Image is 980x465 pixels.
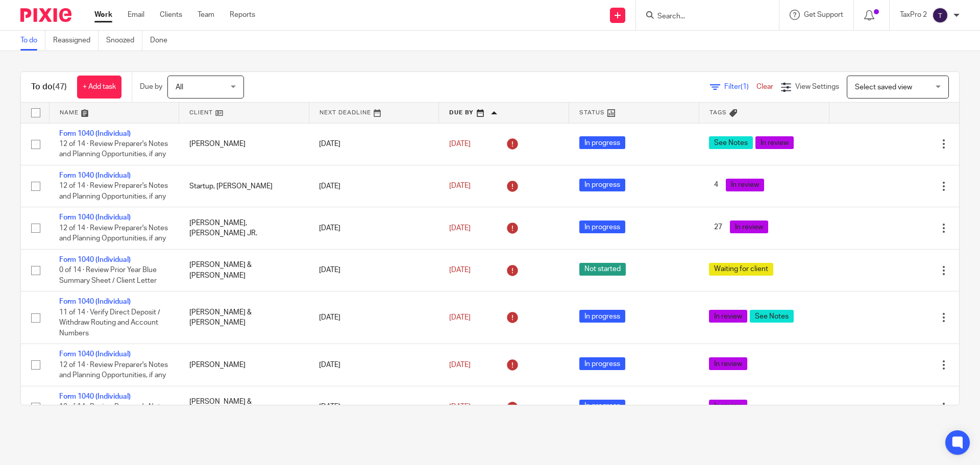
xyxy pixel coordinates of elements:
[77,76,121,99] a: + Add task
[449,140,471,148] span: [DATE]
[730,221,768,233] span: In review
[750,310,794,323] span: See Notes
[579,400,625,412] span: In progress
[709,400,747,412] span: In review
[579,179,625,191] span: In progress
[230,10,255,20] a: Reports
[20,31,45,51] a: To do
[449,266,471,274] span: [DATE]
[59,309,160,337] span: 11 of 14 · Verify Direct Deposit / Withdraw Routing and Account Numbers
[59,393,131,400] a: Form 1040 (Individual)
[309,249,439,291] td: [DATE]
[726,179,764,191] span: In review
[579,136,625,149] span: In progress
[709,179,723,191] span: 4
[741,83,749,90] span: (1)
[309,165,439,207] td: [DATE]
[179,386,309,428] td: [PERSON_NAME] & [PERSON_NAME]
[449,183,471,190] span: [DATE]
[59,183,168,201] span: 12 of 14 · Review Preparer's Notes and Planning Opportunities, if any
[709,110,727,115] span: Tags
[179,165,309,207] td: Startup, [PERSON_NAME]
[579,310,625,323] span: In progress
[59,172,131,179] a: Form 1040 (Individual)
[59,266,157,284] span: 0 of 14 · Review Prior Year Blue Summary Sheet / Client Letter
[709,310,747,323] span: In review
[176,84,183,91] span: All
[449,314,471,321] span: [DATE]
[59,140,168,158] span: 12 of 14 · Review Preparer's Notes and Planning Opportunities, if any
[179,344,309,386] td: [PERSON_NAME]
[755,136,794,149] span: In review
[150,31,175,51] a: Done
[160,10,182,20] a: Clients
[309,344,439,386] td: [DATE]
[179,207,309,249] td: [PERSON_NAME], [PERSON_NAME] JR.
[900,10,927,20] p: TaxPro 2
[756,83,773,90] a: Clear
[449,225,471,232] span: [DATE]
[932,7,948,23] img: svg%3E
[656,12,748,21] input: Search
[449,403,471,410] span: [DATE]
[855,84,912,91] span: Select saved view
[128,10,144,20] a: Email
[106,31,142,51] a: Snoozed
[579,221,625,233] span: In progress
[579,263,626,276] span: Not started
[59,361,168,379] span: 12 of 14 · Review Preparer's Notes and Planning Opportunities, if any
[709,221,727,233] span: 27
[179,291,309,344] td: [PERSON_NAME] & [PERSON_NAME]
[709,357,747,370] span: In review
[579,357,625,370] span: In progress
[198,10,214,20] a: Team
[59,256,131,263] a: Form 1040 (Individual)
[309,291,439,344] td: [DATE]
[309,386,439,428] td: [DATE]
[709,263,773,276] span: Waiting for client
[53,83,67,91] span: (47)
[309,123,439,165] td: [DATE]
[59,214,131,221] a: Form 1040 (Individual)
[795,83,839,90] span: View Settings
[179,123,309,165] td: [PERSON_NAME]
[309,207,439,249] td: [DATE]
[804,11,843,18] span: Get Support
[709,136,753,149] span: See Notes
[179,249,309,291] td: [PERSON_NAME] & [PERSON_NAME]
[59,298,131,305] a: Form 1040 (Individual)
[449,361,471,369] span: [DATE]
[31,82,67,92] h1: To do
[59,351,131,358] a: Form 1040 (Individual)
[140,82,162,92] p: Due by
[59,225,168,242] span: 12 of 14 · Review Preparer's Notes and Planning Opportunities, if any
[94,10,112,20] a: Work
[53,31,99,51] a: Reassigned
[724,83,756,90] span: Filter
[20,8,71,22] img: Pixie
[59,403,168,421] span: 12 of 14 · Review Preparer's Notes and Planning Opportunities, if any
[59,130,131,137] a: Form 1040 (Individual)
